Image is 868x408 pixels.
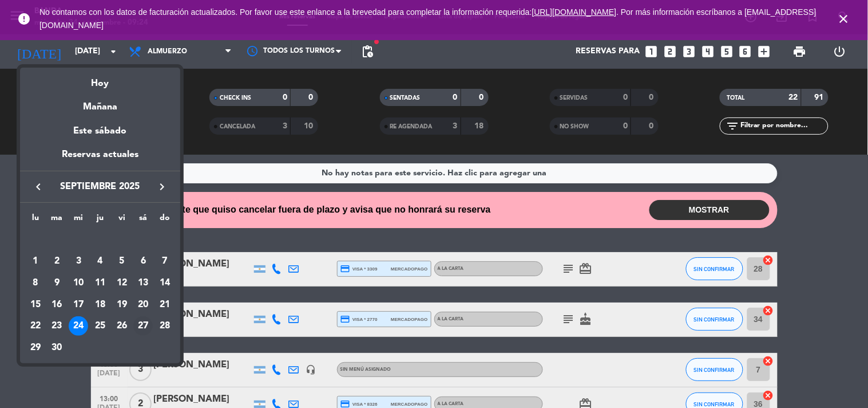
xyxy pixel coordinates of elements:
[46,250,68,272] td: 2 de septiembre de 2025
[133,315,154,337] td: 27 de septiembre de 2025
[20,147,180,171] div: Reservas actuales
[133,211,154,229] th: sábado
[25,229,176,251] td: SEP.
[133,273,153,293] div: 13
[47,252,67,271] div: 2
[25,294,46,316] td: 15 de septiembre de 2025
[112,295,132,315] div: 19
[46,315,68,337] td: 23 de septiembre de 2025
[28,179,49,194] button: keyboard_arrow_left
[90,252,110,271] div: 4
[68,294,89,316] td: 17 de septiembre de 2025
[46,294,68,316] td: 16 de septiembre de 2025
[89,272,111,294] td: 11 de septiembre de 2025
[46,272,68,294] td: 9 de septiembre de 2025
[89,250,111,272] td: 4 de septiembre de 2025
[112,252,132,271] div: 5
[47,295,67,315] div: 16
[154,250,176,272] td: 7 de septiembre de 2025
[111,294,133,316] td: 19 de septiembre de 2025
[49,179,152,194] span: septiembre 2025
[20,68,180,91] div: Hoy
[26,273,45,293] div: 8
[111,250,133,272] td: 5 de septiembre de 2025
[133,252,153,271] div: 6
[69,252,88,271] div: 3
[111,272,133,294] td: 12 de septiembre de 2025
[26,316,45,336] div: 22
[133,316,153,336] div: 27
[25,337,46,359] td: 29 de septiembre de 2025
[133,250,154,272] td: 6 de septiembre de 2025
[154,211,176,229] th: domingo
[90,316,110,336] div: 25
[26,338,45,358] div: 29
[47,316,67,336] div: 23
[133,272,154,294] td: 13 de septiembre de 2025
[155,295,175,315] div: 21
[68,272,89,294] td: 10 de septiembre de 2025
[20,115,180,147] div: Este sábado
[68,250,89,272] td: 3 de septiembre de 2025
[31,180,45,194] i: keyboard_arrow_left
[26,252,45,271] div: 1
[25,211,46,229] th: lunes
[155,273,175,293] div: 14
[89,315,111,337] td: 25 de septiembre de 2025
[25,250,46,272] td: 1 de septiembre de 2025
[89,294,111,316] td: 18 de septiembre de 2025
[20,91,180,115] div: Mañana
[69,316,88,336] div: 24
[152,179,172,194] button: keyboard_arrow_right
[68,211,89,229] th: miércoles
[69,273,88,293] div: 10
[47,273,67,293] div: 9
[154,315,176,337] td: 28 de septiembre de 2025
[68,315,89,337] td: 24 de septiembre de 2025
[112,273,132,293] div: 12
[46,337,68,359] td: 30 de septiembre de 2025
[155,316,175,336] div: 28
[90,295,110,315] div: 18
[154,294,176,316] td: 21 de septiembre de 2025
[25,272,46,294] td: 8 de septiembre de 2025
[155,180,169,194] i: keyboard_arrow_right
[69,295,88,315] div: 17
[112,316,132,336] div: 26
[111,211,133,229] th: viernes
[111,315,133,337] td: 26 de septiembre de 2025
[90,273,110,293] div: 11
[47,338,67,358] div: 30
[89,211,111,229] th: jueves
[25,315,46,337] td: 22 de septiembre de 2025
[26,295,45,315] div: 15
[154,272,176,294] td: 14 de septiembre de 2025
[155,252,175,271] div: 7
[46,211,68,229] th: martes
[133,294,154,316] td: 20 de septiembre de 2025
[133,295,153,315] div: 20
